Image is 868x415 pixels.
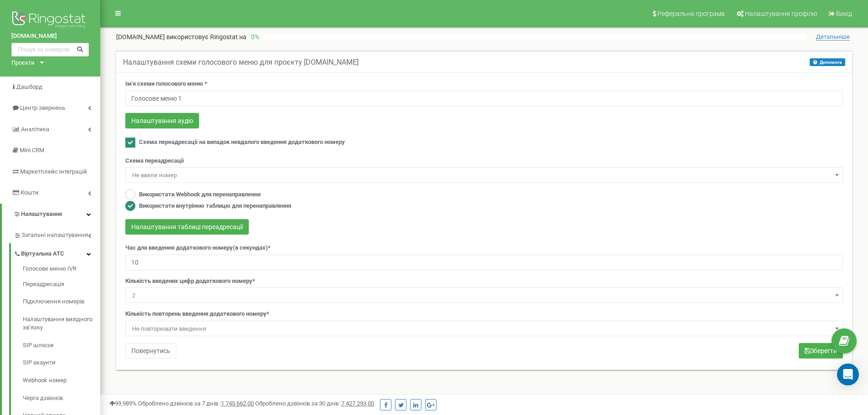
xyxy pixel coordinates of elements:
[125,219,249,235] button: Налаштування таблиці переадресації
[255,400,374,407] span: Оброблено дзвінків за 30 днів :
[21,210,62,217] span: Налаштування
[125,167,843,183] span: Не ввели номер
[341,400,374,407] u: 7 427 293,00
[125,244,271,252] label: Час для введення додаткового номеру(в секундах)*
[810,58,845,66] button: Допомога
[123,58,359,67] h5: Налаштування схеми голосового меню для проєкту [DOMAIN_NAME]
[11,43,89,56] input: Пошук за номером
[23,276,100,293] a: Переадресація
[836,10,852,17] span: Вихід
[128,323,840,335] span: Не повторювати введення
[837,364,859,385] div: Open Intercom Messenger
[125,113,199,128] button: Налаштування аудіо
[23,265,100,276] a: Голосове меню IVR
[23,372,100,389] a: Webhook номер
[23,337,100,354] a: SIP шлюзи
[125,321,843,336] span: Не повторювати введення
[109,400,137,407] span: 99,989%
[20,147,44,154] span: Mini CRM
[657,10,725,17] span: Реферальна програма
[125,310,269,318] label: Кількість повторень введення додаткового номеру*
[125,157,184,165] label: Схема переадресації
[14,225,100,243] a: Загальні налаштування
[11,32,89,41] a: [DOMAIN_NAME]
[128,289,840,302] span: 2
[23,389,100,407] a: Черга дзвінків
[116,32,247,41] p: [DOMAIN_NAME]
[139,190,261,199] label: Використати Webhook для перенаправлення
[23,354,100,372] a: SIP акаунти
[11,9,89,32] img: Ringostat logo
[21,189,39,196] span: Кошти
[14,243,100,262] a: Віртуальна АТС
[138,400,254,407] span: Оброблено дзвінків за 7 днів :
[125,277,255,286] label: Кількість введених цифр додаткового номеру*
[799,343,843,359] button: Зберегти
[125,80,207,88] label: Ім'я схеми голосового меню *
[221,400,254,407] u: 1 745 662,00
[21,126,49,133] span: Аналiтика
[20,104,65,111] span: Центр звернень
[125,343,176,359] button: Повернутись
[745,10,817,17] span: Налаштування профілю
[128,169,840,182] span: Не ввели номер
[247,32,262,41] p: 0 %
[23,311,100,337] a: Налаштування вихідного зв’язку
[2,204,100,225] a: Налаштування
[816,33,850,41] span: Детальніше
[16,83,42,90] span: Дашборд
[21,231,88,240] span: Загальні налаштування
[166,33,247,41] span: використовує Ringostat на
[11,59,35,67] div: Проєкти
[125,287,843,303] span: 2
[139,138,345,145] span: Схема переадресації на випадок невдалого введення додаткового номеру
[20,168,87,175] span: Маркетплейс інтеграцій
[23,293,100,311] a: Підключення номерів
[139,202,291,210] label: Використати внутрінню таблицю для перенаправлення
[21,250,64,258] span: Віртуальна АТС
